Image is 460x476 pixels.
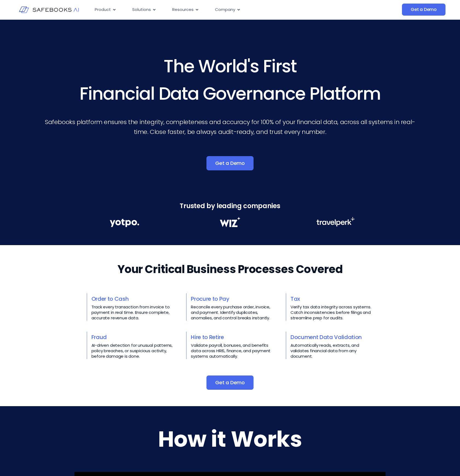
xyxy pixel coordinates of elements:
[191,343,274,359] p: Validate payroll, bonuses, and benefits data across HRIS, finance, and payment systems automatica...
[215,7,235,13] span: Company
[132,7,151,13] span: Solutions
[411,7,437,12] span: Get a Demo
[91,343,174,359] p: AI-driven detection for unusual patterns, policy breaches, or suspicious activity, before damage ...
[44,117,416,137] p: Safebooks platform ensures the integrity, completeness and accuracy for 100% of your financial da...
[316,217,355,226] img: Financial Data Governance 3
[291,304,373,321] p: Verify tax data integrity across systems. Catch inconsistencies before filings and streamline pre...
[291,295,300,303] a: Tax
[117,262,343,277] h2: Your Critical Business Processes Covered​​
[90,4,347,15] div: Menu Toggle
[215,380,245,385] span: Get a Demo
[44,53,416,107] h3: The World's First Financial Data Governance Platform
[206,156,254,170] a: Get a Demo
[402,4,445,16] a: Get a Demo
[291,343,373,359] p: Automatically reads, extracts, and validates financial data from any document.
[74,431,386,447] h2: How it Works
[90,4,347,15] nav: Menu
[95,7,111,13] span: Product
[191,304,274,321] p: Reconcile every purchase order, invoice, and payment. Identify duplicates, anomalies, and control...
[206,375,254,390] a: Get a Demo
[91,304,174,321] p: Track every transaction from invoice to payment in real time. Ensure complete, accurate revenue d...
[110,217,139,229] img: Financial Data Governance 1
[291,333,362,341] a: Document Data Validation
[191,333,224,341] a: Hire to Retire
[215,160,245,166] span: Get a Demo
[91,295,129,303] a: Order to Cash
[172,7,194,13] span: Resources
[217,217,243,227] img: Financial Data Governance 2
[191,295,229,303] a: Procure to Pay
[91,333,107,341] a: Fraud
